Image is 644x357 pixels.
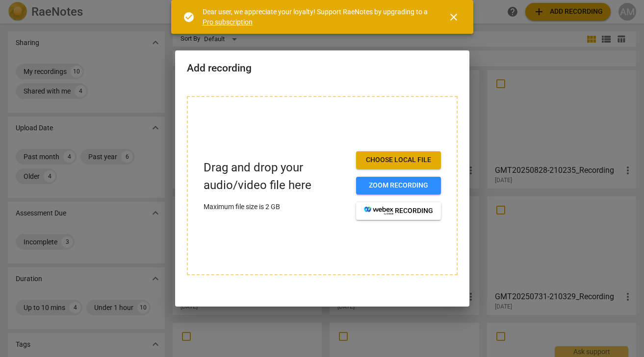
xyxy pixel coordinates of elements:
[187,62,458,74] h2: Add recording
[183,11,195,23] span: check_circle
[356,151,441,169] button: Choose local file
[364,155,433,165] span: Choose local file
[364,181,433,190] span: Zoom recording
[204,159,348,193] p: Drag and drop your audio/video file here
[448,11,460,23] span: close
[442,5,465,29] button: Close
[364,206,433,216] span: recording
[356,177,441,194] button: Zoom recording
[203,18,253,26] a: Pro subscription
[204,202,348,212] p: Maximum file size is 2 GB
[356,202,441,220] button: recording
[203,7,430,27] div: Dear user, we appreciate your loyalty! Support RaeNotes by upgrading to a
